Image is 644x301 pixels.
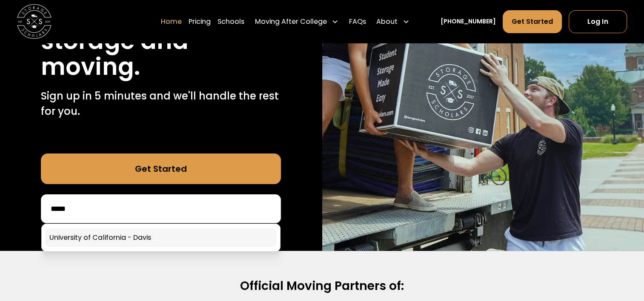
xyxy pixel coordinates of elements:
[189,9,211,33] a: Pricing
[376,16,398,26] div: About
[48,278,596,294] h2: Official Moving Partners of:
[255,16,326,26] div: Moving After College
[17,4,52,39] a: home
[349,9,366,33] a: FAQs
[373,9,413,33] div: About
[569,10,627,33] a: Log In
[41,153,281,184] a: Get Started
[41,2,281,80] h1: Stress free student storage and moving.
[161,9,182,33] a: Home
[440,17,495,26] a: [PHONE_NUMBER]
[251,9,342,33] div: Moving After College
[17,4,52,39] img: Storage Scholars main logo
[41,88,281,119] p: Sign up in 5 minutes and we'll handle the rest for you.
[218,9,244,33] a: Schools
[503,10,562,33] a: Get Started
